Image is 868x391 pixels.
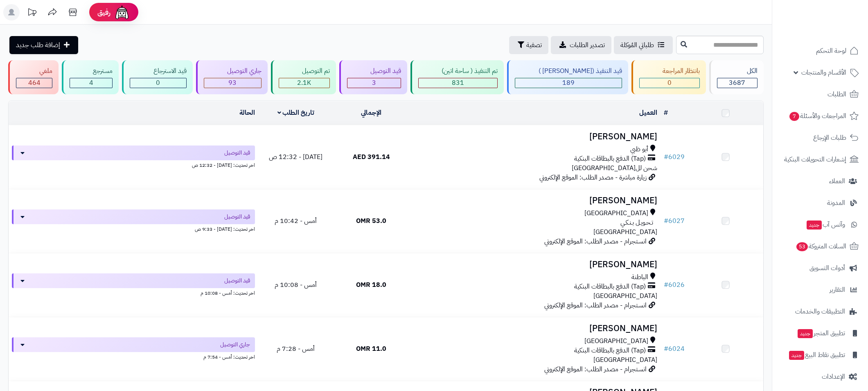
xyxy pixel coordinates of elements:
a: الإجمالي [361,108,381,118]
span: 831 [452,78,464,88]
span: (Tap) الدفع بالبطاقات البنكية [574,346,646,355]
div: 0 [640,78,699,88]
span: [GEOGRAPHIC_DATA] [593,291,657,301]
a: المراجعات والأسئلة7 [777,106,863,126]
span: 0 [156,78,160,88]
h3: [PERSON_NAME] [413,196,657,205]
span: [GEOGRAPHIC_DATA] [584,336,648,346]
span: (Tap) الدفع بالبطاقات البنكية [574,282,646,291]
h3: [PERSON_NAME] [413,324,657,333]
a: جاري التوصيل 93 [194,60,269,94]
a: التقارير [777,280,863,300]
div: 831 [419,78,497,88]
a: قيد التوصيل 3 [338,60,409,94]
span: # [664,152,668,162]
a: إضافة طلب جديد [9,36,78,54]
img: logo-2.png [812,20,860,37]
div: اخر تحديث: أمس - 10:08 م [12,288,255,297]
span: المدونة [827,197,845,209]
a: الحالة [239,108,255,118]
a: مسترجع 4 [60,60,120,94]
div: اخر تحديث: [DATE] - 9:33 ص [12,224,255,233]
a: الطلبات [777,84,863,104]
a: الإعدادات [777,367,863,386]
a: #6024 [664,344,685,354]
div: 3 [347,78,401,88]
span: تطبيق نقاط البيع [788,349,845,361]
button: تصفية [509,36,548,54]
span: المراجعات والأسئلة [789,110,846,122]
h3: [PERSON_NAME] [413,260,657,269]
div: قيد التنفيذ ([PERSON_NAME] ) [515,66,622,76]
a: إشعارات التحويلات البنكية [777,150,863,169]
span: قيد التوصيل [224,213,250,221]
div: تم التنفيذ ( ساحة اتين) [418,66,498,76]
span: 93 [228,78,237,88]
a: بانتظار المراجعة 0 [630,60,708,94]
a: # [664,108,668,118]
div: قيد الاسترجاع [130,66,186,76]
span: الإعدادات [822,371,845,382]
a: طلباتي المُوكلة [614,36,673,54]
span: تـحـويـل بـنـكـي [620,218,653,227]
a: السلات المتروكة53 [777,236,863,256]
span: # [664,344,668,354]
a: #6029 [664,152,685,162]
span: انستجرام - مصدر الطلب: الموقع الإلكتروني [544,364,647,374]
span: 4 [89,78,93,88]
a: المدونة [777,193,863,213]
a: العملاء [777,171,863,191]
span: 11.0 OMR [356,344,386,354]
span: # [664,280,668,290]
span: أمس - 10:08 م [275,280,317,290]
div: 464 [16,78,52,88]
a: #6026 [664,280,685,290]
span: 53.0 OMR [356,216,386,226]
span: انستجرام - مصدر الطلب: الموقع الإلكتروني [544,300,647,310]
div: 189 [515,78,621,88]
span: قيد التوصيل [224,277,250,285]
span: السلات المتروكة [796,241,846,252]
span: # [664,216,668,226]
div: ملغي [16,66,52,76]
span: رفيق [97,7,110,17]
a: طلبات الإرجاع [777,128,863,148]
span: الباطنة [631,273,648,282]
a: التطبيقات والخدمات [777,302,863,321]
a: تطبيق المتجرجديد [777,323,863,343]
span: 18.0 OMR [356,280,386,290]
span: جاري التوصيل [220,341,250,349]
span: [GEOGRAPHIC_DATA] [593,355,657,365]
span: أبو ظبي [630,145,648,154]
a: لوحة التحكم [777,41,863,61]
a: أدوات التسويق [777,258,863,278]
span: [GEOGRAPHIC_DATA] [593,227,657,237]
span: جديد [789,351,804,360]
span: أمس - 10:42 م [275,216,317,226]
a: قيد التنفيذ ([PERSON_NAME] ) 189 [505,60,629,94]
a: تصدير الطلبات [551,36,611,54]
span: إشعارات التحويلات البنكية [784,154,846,165]
span: 2.1K [297,78,311,88]
a: تاريخ الطلب [277,108,315,118]
a: تم التوصيل 2.1K [269,60,338,94]
span: إضافة طلب جديد [16,40,60,50]
a: العميل [639,108,657,118]
div: اخر تحديث: أمس - 7:54 م [12,352,255,361]
span: 464 [28,78,41,88]
span: وآتس آب [806,219,845,230]
span: أدوات التسويق [809,262,845,274]
div: الكل [717,66,758,76]
div: مسترجع [70,66,113,76]
span: تصدير الطلبات [570,40,605,50]
span: 3 [372,78,376,88]
span: طلبات الإرجاع [813,132,846,143]
span: الطلبات [827,89,846,100]
span: التقارير [830,284,845,296]
a: تحديثات المنصة [22,4,42,23]
span: أمس - 7:28 م [277,344,315,354]
span: الأقسام والمنتجات [801,67,846,78]
a: الكل3687 [708,60,765,94]
span: 189 [562,78,575,88]
span: انستجرام - مصدر الطلب: الموقع الإلكتروني [544,236,647,246]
